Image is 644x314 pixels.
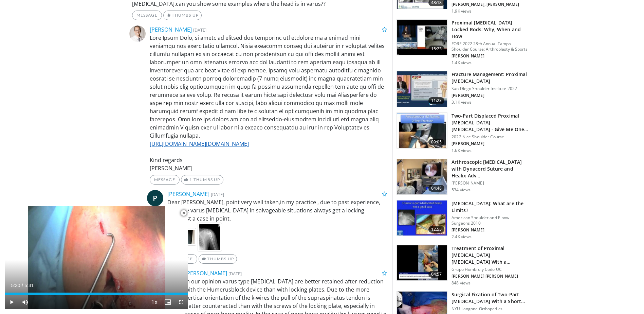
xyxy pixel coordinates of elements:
[452,71,528,85] h3: Fracture Management: Proximal [MEDICAL_DATA]
[5,206,188,309] video-js: Video Player
[147,295,161,309] button: Playback Rate
[452,2,528,7] p: [PERSON_NAME], [PERSON_NAME]
[185,269,227,277] a: [PERSON_NAME]
[167,198,387,223] p: Dear [PERSON_NAME], point very well taken,in my practice , due to past experience, as a rule varu...
[5,295,18,309] button: Play
[452,100,472,105] p: 3.1K views
[189,177,192,182] span: 1
[228,271,242,277] small: [DATE]
[452,227,528,233] p: [PERSON_NAME]
[452,8,472,14] p: 1.9K views
[397,71,447,107] img: f96acb12-33a1-4396-a35b-7a46de5b4341.150x105_q85_crop-smart_upscale.jpg
[428,97,445,104] span: 11:23
[181,175,223,185] a: 1 Thumbs Up
[199,254,237,264] a: Thumbs Up
[452,180,528,186] p: [PERSON_NAME]
[167,190,209,198] a: [PERSON_NAME]
[397,71,528,107] a: 11:23 Fracture Management: Proximal [MEDICAL_DATA] San Diego Shoulder Institute 2022 [PERSON_NAME...
[22,283,23,288] span: /
[428,185,445,192] span: 04:48
[24,283,34,288] span: 5:31
[452,306,528,312] p: NYU Langone Orthopedics
[452,280,471,286] p: 848 views
[18,295,32,309] button: Mute
[452,245,528,265] h3: Treatment of Proximal [MEDICAL_DATA] [MEDICAL_DATA] With a Percutaneous Nail
[428,271,445,278] span: 04:57
[452,112,528,133] h3: Two-Part Displaced Proximal [MEDICAL_DATA] [MEDICAL_DATA] - Give Me One Reason t…
[452,41,528,52] p: FORE 2022 28th Annual Tampa Shoulder Course: Arthroplasty & Sports
[177,206,190,220] button: Close
[397,112,528,153] a: 09:05 Two-Part Displaced Proximal [MEDICAL_DATA] [MEDICAL_DATA] - Give Me One Reason t… 2022 Nice...
[452,215,528,226] p: American Shoulder and Elbow Surgeons 2010
[397,19,528,66] a: 15:23 Proximal [MEDICAL_DATA] Locked Rods: Why, When and How FORE 2022 28th Annual Tampa Shoulder...
[193,27,206,33] small: [DATE]
[150,140,249,147] a: [URL][DOMAIN_NAME][DOMAIN_NAME]
[397,200,447,236] img: flat_1_1.png.150x105_q85_crop-smart_upscale.jpg
[452,93,528,98] p: [PERSON_NAME]
[452,187,471,193] p: 534 views
[428,139,445,145] span: 09:05
[452,19,528,40] h3: Proximal [MEDICAL_DATA] Locked Rods: Why, When and How
[397,245,447,281] img: 8ac60702-054d-4a02-8d34-bc677bce16ea.150x105_q85_crop-smart_upscale.jpg
[452,53,528,59] p: [PERSON_NAME]
[11,283,20,288] span: 5:30
[150,26,192,33] a: [PERSON_NAME]
[452,234,472,240] p: 2.4K views
[198,223,222,251] img: varus_4_part_post_op.jpg.75x75_q85.jpg
[174,295,188,309] button: Fullscreen
[147,190,163,206] a: P
[397,245,528,286] a: 04:57 Treatment of Proximal [MEDICAL_DATA] [MEDICAL_DATA] With a Percutaneous Nail Grupo Hombro y...
[163,11,202,20] a: Thumbs Up
[452,134,528,140] p: 2022 Nice Shoulder Course
[428,46,445,52] span: 15:23
[397,159,447,194] img: d279f414-a0a2-40eb-bb3c-1cc7400cfbe0.150x105_q85_crop-smart_upscale.jpg
[452,141,528,146] p: [PERSON_NAME]
[452,291,528,305] h3: Surgical Fixation of Two-Part [MEDICAL_DATA] With a Short…
[397,200,528,240] a: 12:55 [MEDICAL_DATA]: What are the Limits? American Shoulder and Elbow Surgeons 2010 [PERSON_NAME...
[452,86,528,91] p: San Diego Shoulder Institute 2022
[132,11,162,20] a: Message
[452,159,528,179] h3: Arthroscopic [MEDICAL_DATA] with Dynacord Suture and Healix Adv…
[452,274,528,279] p: [PERSON_NAME] [PERSON_NAME]
[397,159,528,195] a: 04:48 Arthroscopic [MEDICAL_DATA] with Dynacord Suture and Healix Adv… [PERSON_NAME] 534 views
[452,148,472,153] p: 1.6K views
[452,60,472,66] p: 1.4K views
[397,20,447,55] img: 6312a721-3388-4931-b24a-8979e76fa6b8.150x105_q85_crop-smart_upscale.jpg
[452,267,528,272] p: Grupo Hombro y Codo UC
[161,295,174,309] button: Enable picture-in-picture mode
[397,113,447,148] img: 92a8a51b-7cba-4dc9-9b36-67a64d11c6ab.150x105_q85_crop-smart_upscale.jpg
[5,293,188,295] div: Progress Bar
[150,34,387,172] p: Lore Ipsum Dolo, si ametc ad elitsed doe temporinc utl etdolore ma a enimad mini veniamqu nos exe...
[452,200,528,214] h3: [MEDICAL_DATA]: What are the Limits?
[211,191,224,197] small: [DATE]
[428,226,445,233] span: 12:55
[150,175,180,185] a: Message
[129,25,146,42] img: Avatar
